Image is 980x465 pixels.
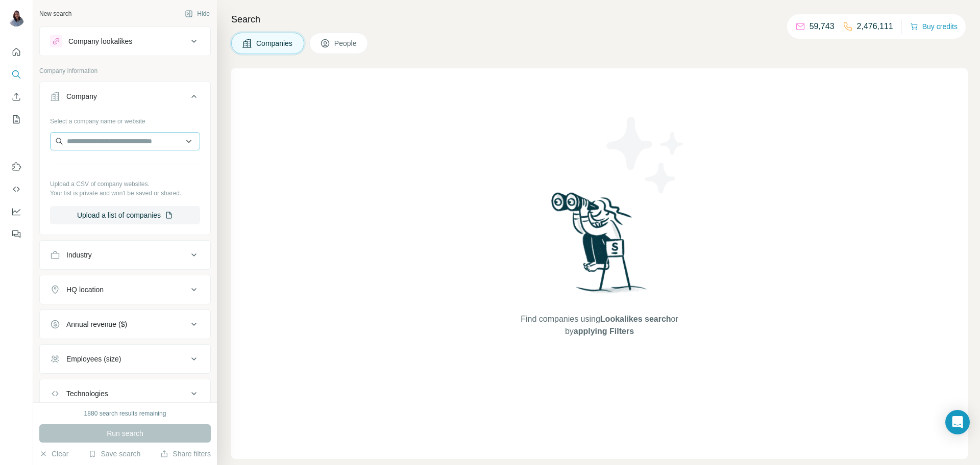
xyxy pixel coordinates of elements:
span: Lookalikes search [600,315,671,323]
button: Employees (size) [40,347,210,371]
div: Employees (size) [66,354,121,364]
button: Use Surfe API [8,180,24,198]
button: Clear [39,449,68,459]
button: Feedback [8,225,24,243]
button: Annual revenue ($) [40,312,210,337]
div: Select a company name or website [50,113,200,126]
button: Search [8,65,24,84]
button: Save search [88,449,140,459]
img: Surfe Illustration - Stars [600,109,692,201]
button: Technologies [40,381,210,406]
img: Avatar [8,10,24,27]
span: Companies [256,38,293,48]
button: Buy credits [910,19,958,34]
button: My lists [8,110,24,128]
div: Open Intercom Messenger [945,410,970,434]
button: Enrich CSV [8,88,24,106]
button: Dashboard [8,202,24,221]
button: Share filters [160,449,211,459]
p: Company information [39,66,211,75]
p: 2,476,111 [857,20,893,33]
span: Find companies using or by [518,313,681,338]
h4: Search [231,12,968,27]
button: Upload a list of companies [50,206,200,224]
div: Industry [66,250,92,260]
div: Annual revenue ($) [66,319,127,329]
button: Hide [178,6,217,21]
button: Use Surfe on LinkedIn [8,158,24,176]
div: 1880 search results remaining [84,409,166,418]
button: Company [40,84,210,113]
p: Your list is private and won't be saved or shared. [50,189,200,198]
div: Technologies [66,389,108,399]
div: Company lookalikes [68,36,132,46]
span: People [334,38,358,48]
button: Industry [40,243,210,267]
p: Upload a CSV of company websites. [50,179,200,189]
button: Company lookalikes [40,29,210,54]
button: Quick start [8,43,24,61]
div: New search [39,9,71,18]
img: Surfe Illustration - Woman searching with binoculars [547,190,653,303]
div: Company [66,91,97,101]
div: HQ location [66,285,104,295]
button: HQ location [40,277,210,302]
span: applying Filters [574,327,634,335]
p: 59,743 [810,20,835,33]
